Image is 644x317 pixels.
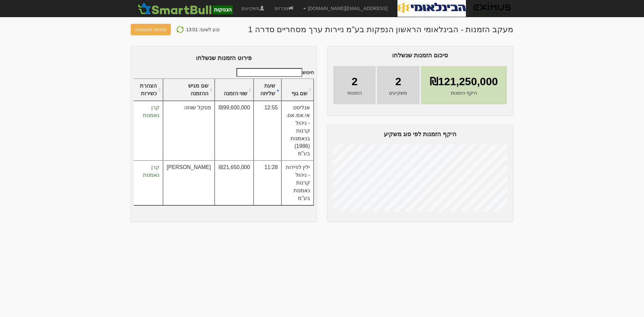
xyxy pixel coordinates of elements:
span: הזמנות [347,90,362,96]
span: 2 [395,74,401,90]
th: שווי הזמנה : activate to sort column ascending [215,79,254,101]
th: הצהרת כשירות : activate to sort column ascending [133,79,163,101]
button: פתיחת מעטפות [131,24,171,35]
label: חיפוש [234,68,314,77]
span: היקף הזמנות לפי סוג משקיע [384,131,457,138]
th: שם גוף : activate to sort column ascending [281,79,314,101]
td: [PERSON_NAME] [163,161,215,205]
td: ₪99,600,000 [215,101,254,161]
td: ₪21,650,000 [215,161,254,205]
span: סיכום הזמנות שנשלחו [392,52,448,59]
img: refresh-icon.png [176,25,184,34]
span: קרן נאמנות [143,105,159,118]
th: שם מגיש ההזמנה : activate to sort column ascending [163,79,215,101]
th: שעת שליחה : activate to sort column ascending [254,79,281,101]
td: אנליסט אי.אמ.אס. - ניהול קרנות בנאמנות (1986) בע"מ [281,101,314,161]
h1: מעקב הזמנות - הבינלאומי הראשון הנפקות בע"מ ניירות ערך מסחריים סדרה 1 [248,25,513,34]
td: פסקל שוחה [163,101,215,161]
span: קרן נאמנות [143,164,159,178]
span: היקף הזמנות [451,90,477,96]
td: ילין לפידות - ניהול קרנות נאמנות בע"מ [281,161,314,205]
td: 11:28 [254,161,281,205]
p: נכון לשעה 13:01 [186,25,220,34]
input: חיפוש [236,68,302,77]
span: משקיעים [389,90,407,96]
td: 12:55 [254,101,281,161]
img: SmartBull Logo [136,2,234,15]
span: ₪121,250,000 [430,74,498,90]
span: פירוט הזמנות שנשלחו [196,55,252,61]
span: 2 [352,74,358,90]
